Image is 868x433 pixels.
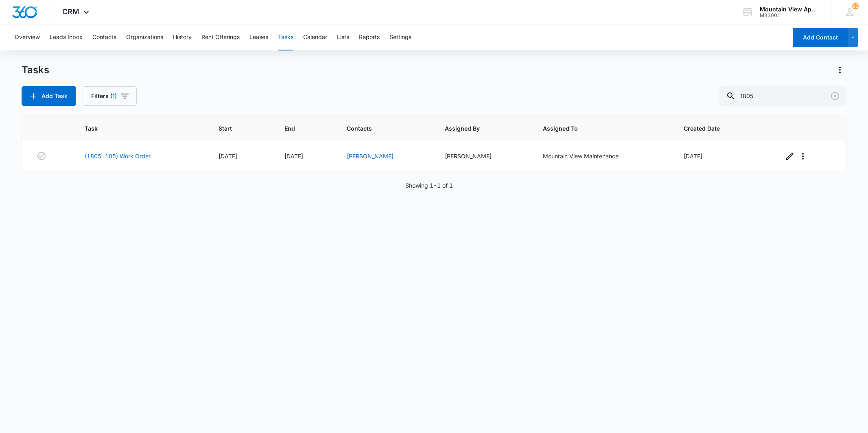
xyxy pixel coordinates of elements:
span: Start [219,124,254,133]
button: Calendar [303,24,327,50]
span: Created Date [684,124,752,133]
button: History [173,24,192,50]
button: Clear [829,90,842,103]
a: (1805-105) Work Order [85,152,151,160]
div: Mountain View Maintenance [543,152,664,160]
span: (1) [110,93,117,99]
span: Task [85,124,187,133]
input: Search Tasks [719,86,846,106]
h1: Tasks [22,64,49,76]
span: [DATE] [684,153,702,160]
div: notifications count [852,3,859,9]
span: Assigned To [543,124,652,133]
span: Assigned By [445,124,512,133]
span: [DATE] [284,153,303,160]
span: CRM [62,7,79,16]
a: [PERSON_NAME] [347,153,394,160]
span: End [284,124,315,133]
div: [PERSON_NAME] [445,152,523,160]
button: Tasks [278,24,293,50]
button: Rent Offerings [201,24,240,50]
button: Organizations [126,24,163,50]
button: Reports [359,24,380,50]
button: Filters(1) [83,86,137,106]
div: account id [760,13,819,18]
span: [DATE] [219,153,237,160]
p: Showing 1-1 of 1 [405,181,453,190]
button: Leases [249,24,268,50]
button: Add Task [22,86,76,106]
button: Settings [389,24,411,50]
div: account name [760,6,819,13]
button: Actions [833,63,846,77]
button: Lists [337,24,349,50]
button: Add Contact [793,28,848,47]
span: Contacts [347,124,413,133]
button: Leads Inbox [50,24,83,50]
button: Overview [15,24,40,50]
button: Contacts [92,24,116,50]
span: 95 [852,3,859,9]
